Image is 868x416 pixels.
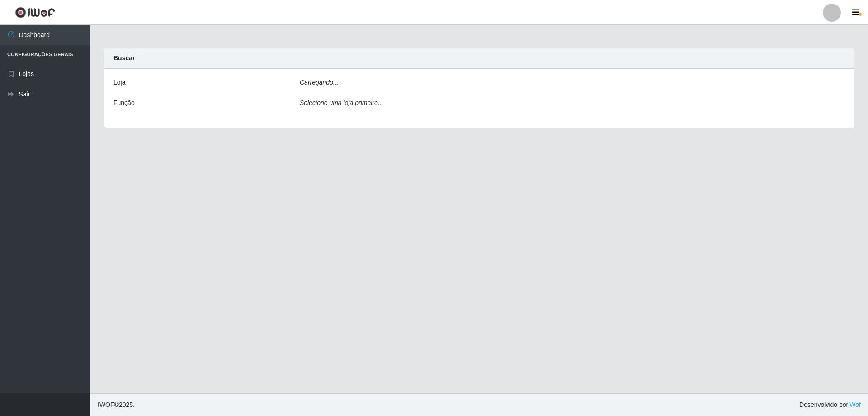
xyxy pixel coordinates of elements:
span: Desenvolvido por [799,400,861,410]
img: CoreUI Logo [15,7,55,18]
i: Carregando... [300,79,339,86]
span: © 2025 . [98,400,135,410]
label: Função [113,98,135,108]
label: Loja [113,78,125,87]
strong: Buscar [113,54,135,62]
a: iWof [848,401,861,408]
span: IWOF [98,401,114,408]
i: Selecione uma loja primeiro... [300,99,383,106]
